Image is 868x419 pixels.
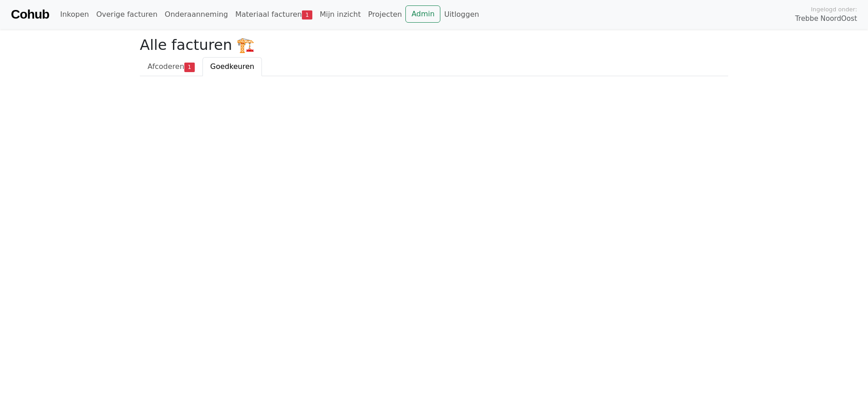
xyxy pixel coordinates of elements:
[202,57,262,76] a: Goedkeuren
[365,5,406,24] a: Projecten
[93,5,161,24] a: Overige facturen
[161,5,232,24] a: Onderaanneming
[184,63,195,72] span: 1
[405,5,440,23] a: Admin
[811,5,857,14] span: Ingelogd onder:
[795,14,857,24] span: Trebbe NoordOost
[440,5,483,24] a: Uitloggen
[210,62,254,71] span: Goedkeuren
[140,36,728,54] h2: Alle facturen 🏗️
[140,57,202,76] a: Afcoderen1
[232,5,316,24] a: Materiaal facturen1
[148,62,184,71] span: Afcoderen
[56,5,92,24] a: Inkopen
[11,4,49,25] a: Cohub
[302,10,312,19] span: 1
[316,5,365,24] a: Mijn inzicht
